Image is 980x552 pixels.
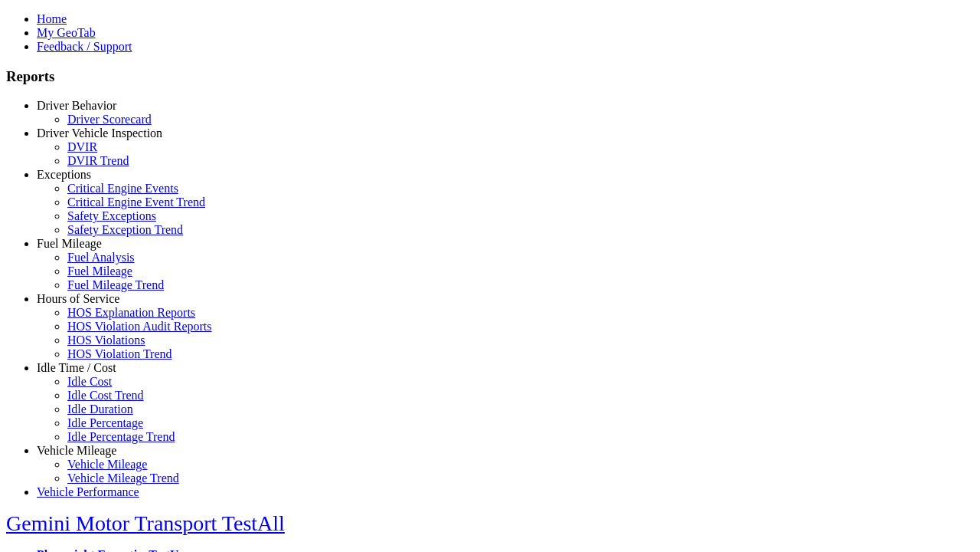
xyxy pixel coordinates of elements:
[67,251,135,264] a: Fuel Analysis
[67,223,183,236] a: Safety Exception Trend
[67,402,133,416] a: Idle Duration
[37,12,67,25] a: Home
[67,458,147,471] a: Vehicle Mileage
[37,485,139,498] a: Vehicle Performance
[67,278,164,291] a: Fuel Mileage Trend
[67,320,212,333] a: HOS Violation Audit Reports
[6,68,974,85] h3: Reports
[67,333,145,347] a: HOS Violations
[37,292,119,305] a: Hours of Service
[37,40,132,53] a: Feedback / Support
[37,444,116,457] a: Vehicle Mileage
[67,389,144,402] a: Idle Cost Trend
[37,26,96,39] a: My GeoTab
[67,375,112,388] a: Idle Cost
[67,472,179,485] a: Vehicle Mileage Trend
[67,195,205,209] a: Critical Engine Event Trend
[67,347,172,360] a: HOS Violation Trend
[37,127,162,140] a: Driver Vehicle Inspection
[37,237,102,250] a: Fuel Mileage
[67,140,97,153] a: DVIR
[67,430,175,443] a: Idle Percentage Trend
[37,168,91,181] a: Exceptions
[67,182,178,195] a: Critical Engine Events
[6,511,285,535] a: Gemini Motor Transport TestAll
[67,264,132,278] a: Fuel Mileage
[37,99,116,112] a: Driver Behavior
[67,113,152,126] a: Driver Scorecard
[67,209,156,222] a: Safety Exceptions
[67,306,195,319] a: HOS Explanation Reports
[37,361,116,374] a: Idle Time / Cost
[67,154,129,167] a: DVIR Trend
[67,416,143,429] a: Idle Percentage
